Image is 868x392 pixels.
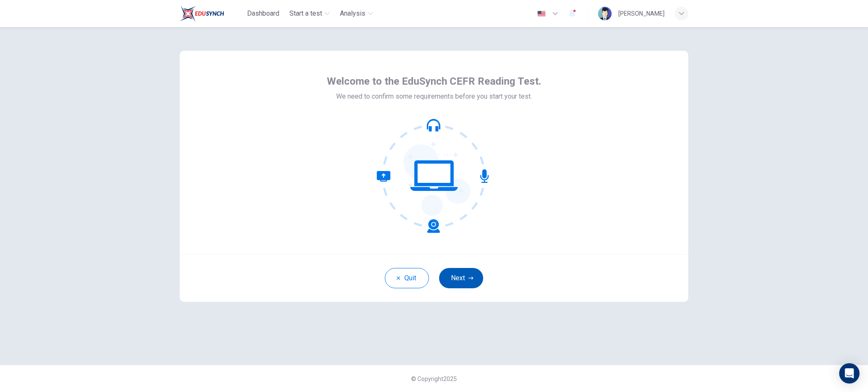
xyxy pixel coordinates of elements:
span: Dashboard [247,8,279,19]
button: Dashboard [244,6,283,21]
span: Analysis [340,8,365,19]
div: [PERSON_NAME] [618,8,665,19]
img: en [536,11,547,17]
span: Welcome to the EduSynch CEFR Reading Test. [327,75,541,88]
span: We need to confirm some requirements before you start your test. [336,91,532,102]
button: Next [439,268,483,288]
span: © Copyright 2025 [411,375,457,382]
button: Quit [385,268,429,288]
span: Start a test [289,8,322,19]
button: Start a test [286,6,333,21]
a: EduSynch logo [180,5,244,22]
button: Analysis [337,6,376,21]
img: EduSynch logo [180,5,224,22]
img: Profile picture [598,7,612,20]
div: Open Intercom Messenger [839,363,860,384]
